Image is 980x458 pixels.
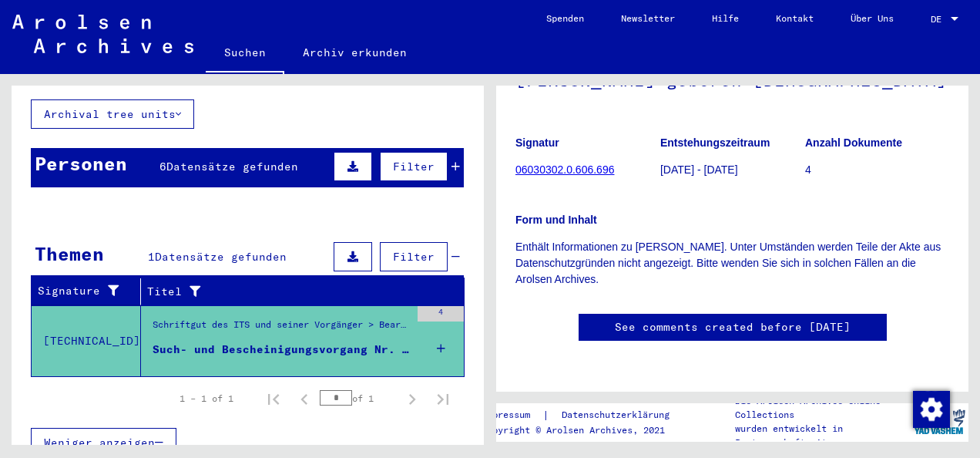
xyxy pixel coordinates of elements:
[913,391,950,428] img: Zustimmung ändern
[911,402,968,441] img: yv_logo.png
[12,15,193,53] img: Arolsen_neg.svg
[805,162,949,178] p: 4
[38,279,144,304] div: Signature
[31,428,176,457] button: Weniger anzeigen
[31,99,194,129] button: Archival tree units
[735,394,909,422] p: Die Arolsen Archives Online-Collections
[284,34,425,71] a: Archiv erkunden
[380,242,448,271] button: Filter
[482,407,688,423] div: |
[660,136,770,149] b: Entstehungszeitraum
[428,383,458,414] button: Last page
[153,318,410,339] div: Schriftgut des ITS und seiner Vorgänger > Bearbeitung von Anfragen > Fallbezogene [MEDICAL_DATA] ...
[147,284,434,300] div: Titel
[289,383,320,414] button: Previous page
[515,163,614,176] a: 06030302.0.606.696
[380,152,448,181] button: Filter
[258,383,289,414] button: First page
[482,423,688,437] p: Copyright © Arolsen Archives, 2021
[482,407,542,423] a: Impressum
[397,383,428,414] button: Next page
[660,162,804,178] p: [DATE] - [DATE]
[44,436,155,450] span: Weniger anzeigen
[393,160,435,173] span: Filter
[206,34,284,74] a: Suchen
[166,160,298,173] span: Datensätze gefunden
[549,407,688,423] a: Datenschutzerklärung
[515,214,597,226] b: Form und Inhalt
[805,136,902,149] b: Anzahl Dokumente
[515,136,559,149] b: Signatur
[38,283,129,299] div: Signature
[159,160,166,173] span: 6
[147,279,449,304] div: Titel
[35,150,127,177] div: Personen
[393,250,435,264] span: Filter
[615,319,851,335] a: See comments created before [DATE]
[515,239,949,288] p: Enthält Informationen zu [PERSON_NAME]. Unter Umständen werden Teile der Akte aus Datenschutzgrün...
[153,342,410,358] div: Such- und Bescheinigungsvorgang Nr. 606.696 für [GEOGRAPHIC_DATA][PERSON_NAME] geboren [DEMOGRAPH...
[931,14,948,25] span: DE
[735,422,909,450] p: wurden entwickelt in Partnerschaft mit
